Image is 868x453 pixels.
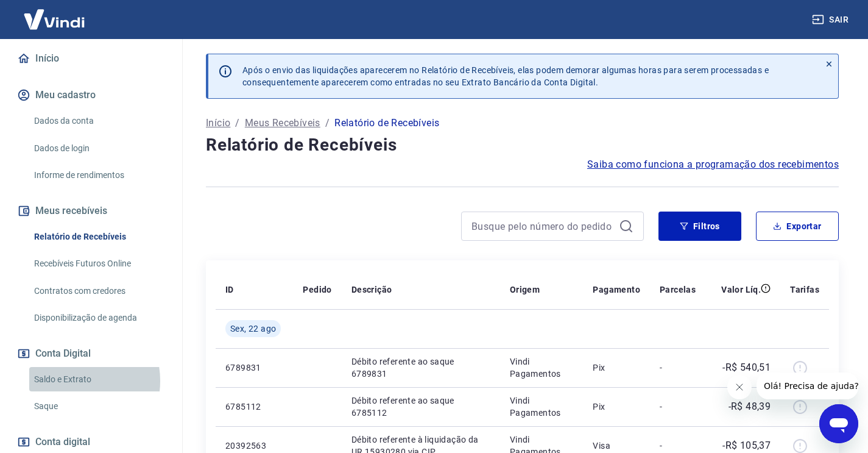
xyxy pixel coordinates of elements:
span: Conta digital [35,433,90,451]
a: Início [15,45,168,72]
button: Conta Digital [15,340,168,367]
p: / [325,116,330,130]
p: Tarifas [790,284,819,296]
p: 6785112 [225,401,283,413]
p: -R$ 48,39 [729,399,771,414]
button: Meus recebíveis [15,198,168,224]
iframe: Mensagem da empresa [757,373,858,399]
p: Pix [593,362,640,374]
a: Saldo e Extrato [29,367,168,392]
a: Início [206,116,230,130]
a: Saque [29,394,168,419]
p: Pagamento [593,284,640,296]
p: - [660,401,696,413]
a: Dados de login [29,136,168,161]
p: -R$ 540,51 [722,360,771,375]
a: Contratos com credores [29,279,168,304]
button: Meu cadastro [15,82,168,109]
a: Dados da conta [29,109,168,134]
p: Visa [593,440,640,452]
a: Recebíveis Futuros Online [29,251,168,276]
button: Filtros [658,212,741,241]
button: Exportar [756,212,839,241]
a: Disponibilização de agenda [29,305,168,330]
button: Sair [810,9,853,31]
p: Débito referente ao saque 6789831 [351,355,490,380]
iframe: Botão para abrir a janela de mensagens [819,404,858,443]
p: Relatório de Recebíveis [334,116,439,130]
p: - [660,440,696,452]
a: Saiba como funciona a programação dos recebimentos [587,157,839,172]
p: Débito referente ao saque 6785112 [351,394,490,419]
span: Sex, 22 ago [230,323,276,335]
p: Vindi Pagamentos [510,394,574,419]
p: / [235,116,239,130]
p: Parcelas [660,284,696,296]
p: Descrição [351,284,392,296]
img: Vindi [15,1,94,38]
p: Origem [510,284,540,296]
p: Pedido [303,284,331,296]
h4: Relatório de Recebíveis [206,133,839,157]
p: Valor Líq. [721,284,761,296]
p: 20392563 [225,440,283,452]
p: - [660,362,696,374]
p: 6789831 [225,362,283,374]
input: Busque pelo número do pedido [471,217,614,235]
p: ID [225,284,234,296]
a: Meus Recebíveis [245,116,320,130]
iframe: Fechar mensagem [727,375,752,399]
p: Vindi Pagamentos [510,355,574,380]
span: Olá! Precisa de ajuda? [7,9,102,18]
p: Após o envio das liquidações aparecerem no Relatório de Recebíveis, elas podem demorar algumas ho... [242,64,769,88]
p: -R$ 105,37 [722,438,771,453]
p: Pix [593,401,640,413]
a: Informe de rendimentos [29,163,168,188]
a: Relatório de Recebíveis [29,224,168,249]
